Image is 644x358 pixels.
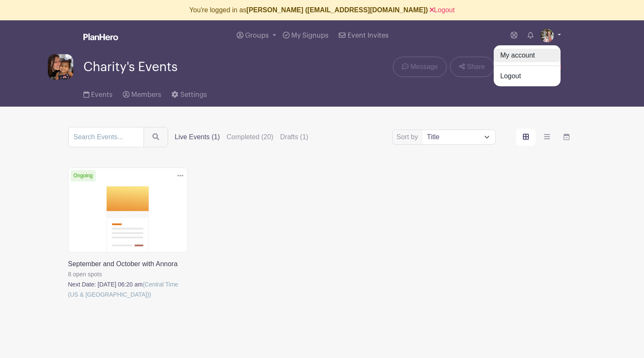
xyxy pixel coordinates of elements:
[180,91,207,98] span: Settings
[131,91,161,98] span: Members
[227,132,273,142] label: Completed (20)
[393,57,447,77] a: Message
[540,29,554,42] img: 2D9E7793-2FB3-4991-8B6A-AACF7A97B1E4.jpeg
[83,33,118,40] img: logo_white-6c42ec7e38ccf1d336a20a19083b03d10ae64f83f12c07503d8b9e83406b4c7d.svg
[348,32,389,39] span: Event Invites
[123,80,161,107] a: Members
[397,132,421,142] label: Sort by
[246,6,428,14] b: [PERSON_NAME] ([EMAIL_ADDRESS][DOMAIN_NAME])
[233,20,279,51] a: Groups
[494,69,561,83] a: Logout
[494,49,561,62] a: My account
[68,127,144,147] input: Search Events...
[171,80,207,107] a: Settings
[430,6,455,14] a: Logout
[175,132,220,142] label: Live Events (1)
[175,132,315,142] div: filters
[279,20,332,51] a: My Signups
[410,62,438,72] span: Message
[516,129,576,146] div: order and view
[450,57,494,77] a: Share
[493,45,561,87] div: Groups
[280,132,309,142] label: Drafts (1)
[245,32,269,39] span: Groups
[335,20,392,51] a: Event Invites
[467,62,485,72] span: Share
[48,54,73,80] img: IMG_1767.jpeg
[83,60,177,74] span: Charity's Events
[291,32,329,39] span: My Signups
[91,91,113,98] span: Events
[83,80,113,107] a: Events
